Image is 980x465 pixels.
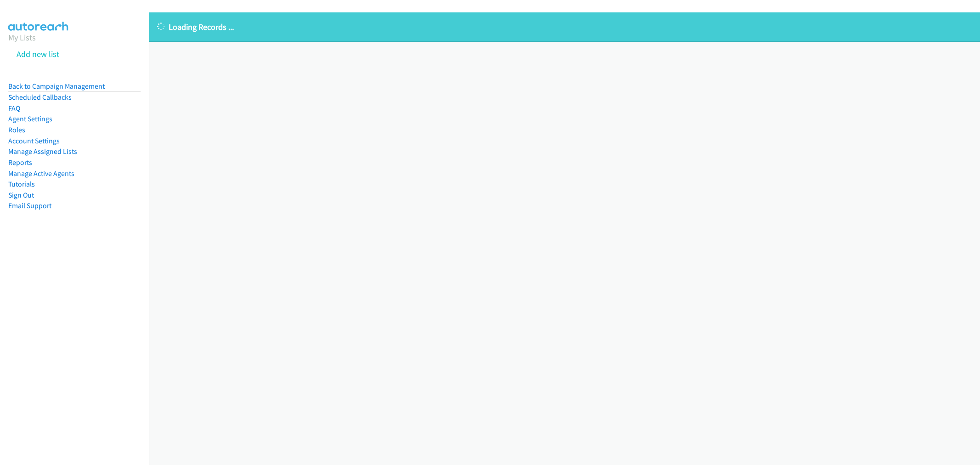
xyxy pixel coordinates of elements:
a: Manage Assigned Lists [8,147,77,156]
a: Scheduled Callbacks [8,93,72,102]
a: Agent Settings [8,114,52,123]
a: My Lists [8,32,36,43]
a: Back to Campaign Management [8,82,105,91]
a: Reports [8,158,32,167]
a: Add new list [17,49,59,59]
p: Loading Records ... [157,21,972,33]
a: Tutorials [8,180,35,188]
a: FAQ [8,104,20,113]
a: Manage Active Agents [8,169,74,178]
a: Sign Out [8,191,34,199]
a: Email Support [8,201,51,210]
a: Account Settings [8,136,60,145]
a: Roles [8,125,25,134]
